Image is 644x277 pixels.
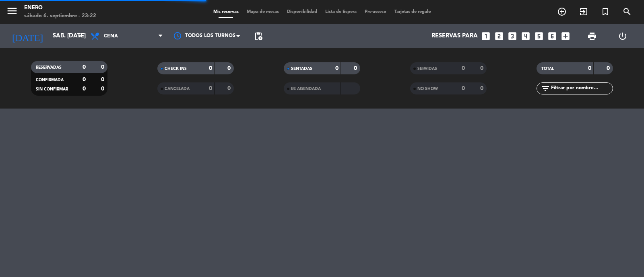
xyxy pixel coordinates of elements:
strong: 0 [227,66,232,71]
i: add_circle_outline [557,7,567,16]
strong: 0 [588,66,591,71]
span: print [587,31,597,41]
strong: 0 [209,66,212,71]
span: RESERVADAS [36,66,62,70]
span: Cena [104,33,118,39]
span: TOTAL [541,67,554,71]
span: SENTADAS [291,67,312,71]
strong: 0 [335,66,339,71]
i: filter_list [541,84,550,93]
strong: 0 [101,77,106,82]
i: turned_in_not [601,7,610,16]
div: Enero [24,4,96,12]
i: menu [6,5,18,17]
span: pending_actions [254,31,263,41]
strong: 0 [480,66,485,71]
span: Mis reservas [209,10,243,14]
i: [DATE] [6,27,49,45]
i: looks_5 [534,31,544,41]
i: add_box [560,31,571,41]
strong: 0 [209,86,212,91]
span: Pre-acceso [361,10,390,14]
i: looks_two [494,31,504,41]
div: sábado 6. septiembre - 23:22 [24,12,96,20]
i: search [622,7,632,16]
span: SIN CONFIRMAR [36,87,68,91]
i: power_settings_new [618,31,627,41]
span: Mapa de mesas [243,10,283,14]
i: looks_4 [520,31,531,41]
strong: 0 [101,86,106,92]
span: Tarjetas de regalo [390,10,435,14]
i: arrow_drop_down [75,31,85,41]
strong: 0 [83,86,86,92]
strong: 0 [480,86,485,91]
strong: 0 [462,66,465,71]
i: looks_3 [507,31,518,41]
input: Filtrar por nombre... [550,84,613,93]
div: LOG OUT [607,24,638,48]
strong: 0 [462,86,465,91]
span: Disponibilidad [283,10,321,14]
strong: 0 [83,64,86,70]
strong: 0 [354,66,359,71]
strong: 0 [101,64,106,70]
i: looks_one [481,31,491,41]
i: exit_to_app [579,7,588,16]
span: Reservas para [431,33,478,40]
span: CONFIRMADA [36,78,64,82]
span: CHECK INS [165,67,187,71]
strong: 0 [227,86,232,91]
strong: 0 [607,66,611,71]
span: NO SHOW [417,87,438,91]
button: menu [6,5,18,20]
span: SERVIDAS [417,67,437,71]
span: Lista de Espera [321,10,361,14]
span: CANCELADA [165,87,190,91]
span: RE AGENDADA [291,87,321,91]
strong: 0 [83,77,86,82]
i: looks_6 [547,31,557,41]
